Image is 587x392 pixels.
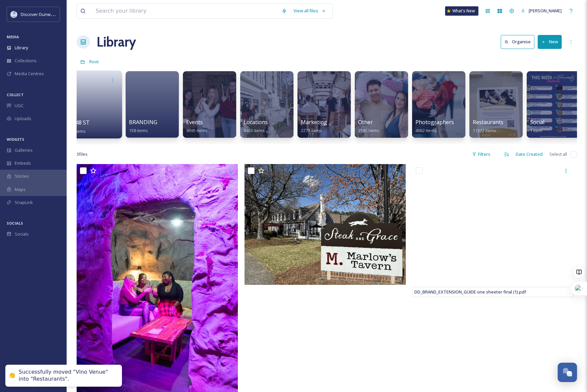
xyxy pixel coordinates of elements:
a: [PERSON_NAME] [518,4,565,17]
a: Library [97,32,136,52]
span: 8463 items [244,127,265,133]
span: WIDGETS [7,137,24,142]
a: Other2585 items [358,119,379,133]
span: BRANDING [129,118,157,126]
span: SOCIALS [7,221,23,226]
span: 11322 items [473,127,496,133]
span: Library [15,45,28,51]
span: Uploads [15,115,31,122]
span: Restaurants [473,118,503,126]
a: BRANDING158 items [129,119,157,133]
span: 0 items [71,128,86,134]
span: Media Centres [15,71,44,77]
span: 3 file s [77,151,88,157]
span: Maps [15,186,26,193]
button: Open Chat [558,363,577,382]
span: 9695 items [186,127,208,133]
span: Other [358,118,373,126]
span: 4062 items [415,127,437,133]
span: Social [530,118,544,126]
span: COLLECT [7,92,24,97]
span: Collections [15,58,37,64]
span: SnapLink [15,199,33,206]
span: Marketing [301,118,327,126]
span: Galleries [15,147,33,153]
img: 696246f7-25b9-4a35-beec-0db6f57a4831.png [11,11,17,18]
span: UGC [15,102,24,109]
span: Photographers [415,118,454,126]
span: Locations [244,118,268,126]
a: View all files [290,4,329,17]
a: Events9695 items [186,119,208,133]
a: Marketing2278 items [301,119,327,133]
div: Date Created [512,148,546,161]
span: Stories [15,173,29,179]
button: New [538,35,562,49]
span: Socials [15,231,29,237]
span: Select all [549,151,567,157]
span: MEDIA [7,34,19,39]
a: Locations8463 items [244,119,268,133]
a: Restaurants11322 items [473,119,503,133]
a: Root [89,58,99,66]
span: [PERSON_NAME] [529,8,562,14]
div: Successfully moved "Vino Venue" into "Restaurants". [19,369,115,383]
span: E 48 ST [71,119,90,126]
button: Organise [501,35,534,49]
a: What's New [445,6,478,16]
span: Events [186,118,203,126]
span: Discover Dunwoody [21,11,61,17]
span: 1 item [530,127,542,133]
span: 2278 items [301,127,322,133]
div: 👏 [9,372,15,379]
a: Social1 item [530,119,544,133]
img: IMG_0714.png [245,164,406,285]
input: Search your library [92,4,278,18]
div: Filters [469,148,494,161]
span: 158 items [129,127,148,133]
span: DD_BRAND_EXTENSION_GUIDE one sheeter final (1).pdf [414,289,526,295]
span: Embeds [15,160,31,166]
span: Root [89,59,99,65]
span: 2585 items [358,127,379,133]
a: Photographers4062 items [415,119,454,133]
a: E 48 ST0 items [71,119,90,134]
